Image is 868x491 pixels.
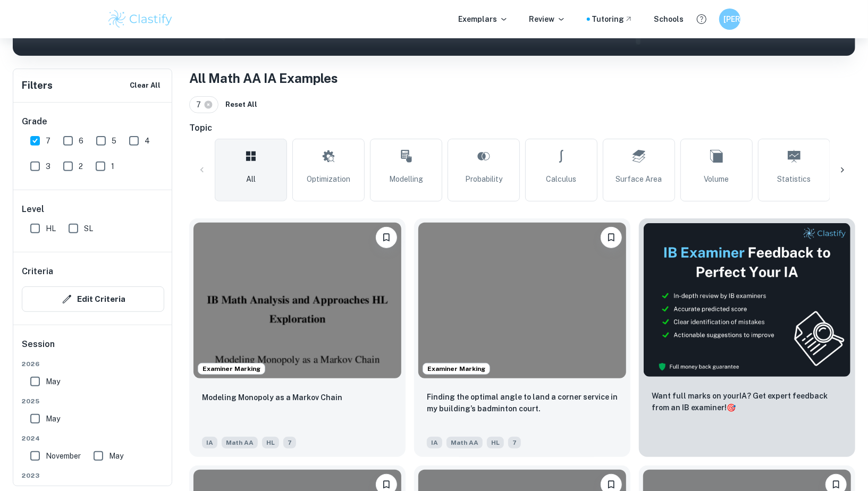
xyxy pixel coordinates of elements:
[22,203,164,216] h6: Level
[22,434,164,443] span: 2024
[592,13,633,25] a: Tutoring
[189,96,218,113] div: 7
[198,364,265,374] span: Examiner Marking
[145,135,150,147] span: 4
[704,173,729,185] span: Volume
[546,173,577,185] span: Calculus
[22,396,164,406] span: 2025
[427,391,618,414] p: Finding the optimal angle to land a corner service in my building’s badminton court.
[127,78,163,94] button: Clear All
[112,135,116,147] span: 5
[459,13,508,25] p: Exemplars
[487,437,504,448] span: HL
[46,376,60,387] span: May
[22,286,164,312] button: Edit Criteria
[639,218,855,457] a: ThumbnailWant full marks on yourIA? Get expert feedback from an IB examiner!
[283,437,296,448] span: 7
[79,135,83,147] span: 6
[107,9,174,30] img: Clastify logo
[693,10,711,28] button: Help and Feedback
[222,437,258,448] span: Math AA
[446,437,483,448] span: Math AA
[727,403,736,412] span: 🎯
[193,223,401,378] img: Math AA IA example thumbnail: Modeling Monopoly as a Markov Chain
[616,173,662,185] span: Surface Area
[465,173,502,185] span: Probability
[189,218,406,457] a: Examiner MarkingBookmarkModeling Monopoly as a Markov ChainIAMath AAHL7
[189,122,855,134] h6: Topic
[196,99,206,111] span: 7
[423,364,490,374] span: Examiner Marking
[46,413,60,425] span: May
[79,160,83,172] span: 2
[427,437,442,448] span: IA
[719,9,740,30] button: [PERSON_NAME]
[414,218,630,457] a: Examiner MarkingBookmarkFinding the optimal angle to land a corner service in my building’s badmi...
[22,115,164,128] h6: Grade
[202,437,217,448] span: IA
[189,69,855,88] h1: All Math AA IA Examples
[202,392,342,403] p: Modeling Monopoly as a Markov Chain
[22,78,53,93] h6: Filters
[22,359,164,369] span: 2026
[376,227,397,248] button: Bookmark
[778,173,811,185] span: Statistics
[22,471,164,480] span: 2023
[84,223,93,234] span: SL
[22,338,164,359] h6: Session
[111,160,114,172] span: 1
[652,390,842,413] p: Want full marks on your IA ? Get expert feedback from an IB examiner!
[508,437,521,448] span: 7
[246,173,256,185] span: All
[262,437,279,448] span: HL
[654,13,684,25] a: Schools
[529,13,566,25] p: Review
[389,173,423,185] span: Modelling
[223,97,260,113] button: Reset All
[46,223,56,234] span: HL
[46,160,50,172] span: 3
[46,450,81,462] span: November
[307,173,350,185] span: Optimization
[601,227,622,248] button: Bookmark
[723,13,736,25] h6: [PERSON_NAME]
[46,135,50,147] span: 7
[418,223,626,378] img: Math AA IA example thumbnail: Finding the optimal angle to land a corn
[643,223,851,377] img: Thumbnail
[22,265,53,278] h6: Criteria
[109,450,123,462] span: May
